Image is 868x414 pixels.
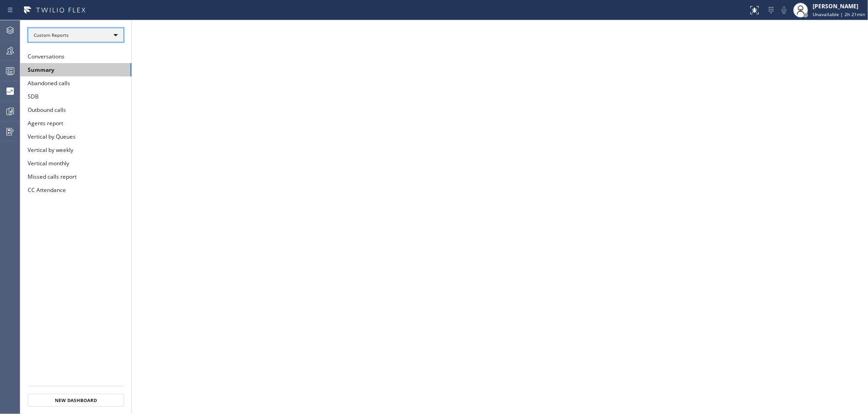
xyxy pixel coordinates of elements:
button: Vertical by Queues [20,130,131,143]
button: CC Attendance [20,183,131,197]
div: Custom Reports [28,28,124,42]
button: Mute [778,4,791,17]
span: Unavailable | 2h 21min [813,11,865,17]
button: New Dashboard [28,394,124,407]
button: Conversations [20,50,131,63]
button: Summary [20,63,131,76]
button: Outbound calls [20,103,131,117]
button: Agents report [20,117,131,130]
button: Vertical monthly [20,157,131,170]
button: Abandoned calls [20,76,131,90]
button: SDB [20,90,131,103]
button: Vertical by weekly [20,143,131,157]
button: Missed calls report [20,170,131,183]
iframe: dashboard_b794bedd1109 [132,20,868,414]
div: [PERSON_NAME] [813,2,865,10]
